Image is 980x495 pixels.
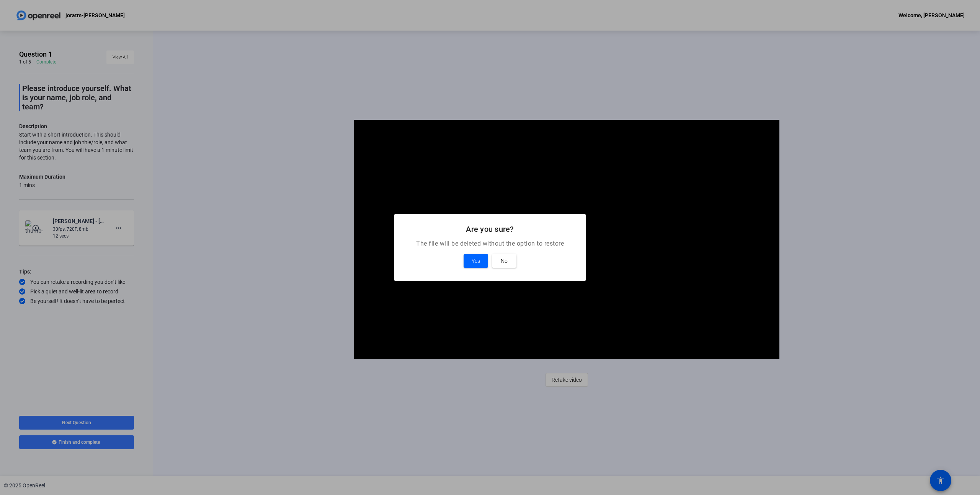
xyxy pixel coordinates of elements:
[472,256,480,265] span: Yes
[403,223,577,235] h2: Are you sure?
[464,254,488,268] button: Yes
[403,239,577,248] p: The file will be deleted without the option to restore
[501,256,508,265] span: No
[492,254,516,268] button: No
